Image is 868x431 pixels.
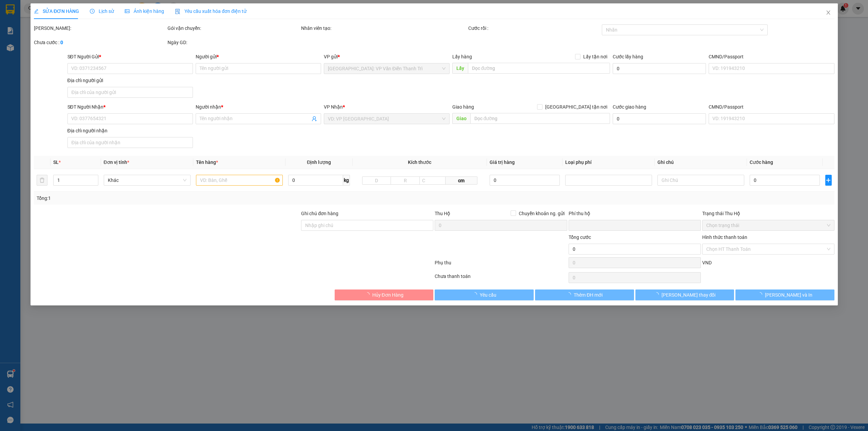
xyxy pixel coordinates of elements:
[37,175,47,186] button: delete
[34,39,166,46] div: Chưa cước :
[43,14,137,21] span: Ngày in phiếu: 17:09 ngày
[37,194,335,202] div: Tổng: 1
[312,116,317,121] span: user-add
[706,220,830,230] span: Chọn trạng thái
[343,175,350,186] span: kg
[818,3,837,22] button: Close
[562,156,654,169] th: Loại phụ phí
[568,235,591,240] span: Tổng cước
[19,23,36,29] strong: CSKH:
[328,63,445,74] span: Hà Nội: VP Văn Điển Thanh Trì
[657,175,744,186] input: Ghi Chú
[67,53,193,60] div: SĐT Người Gửi
[59,23,124,35] span: CÔNG TY TNHH CHUYỂN PHÁT NHANH BẢO AN
[825,177,831,183] span: plus
[90,8,114,14] span: Lịch sử
[702,210,834,217] div: Trạng thái Thu Hộ
[196,160,218,165] span: Tên hàng
[472,292,479,297] span: loading
[735,289,834,300] button: [PERSON_NAME] và In
[612,104,646,110] label: Cước giao hàng
[580,53,610,60] span: Lấy tận nơi
[566,292,574,297] span: loading
[434,259,568,271] div: Phụ thu
[419,176,445,185] input: C
[435,289,534,300] button: Yêu cầu
[301,220,433,231] input: Ghi chú đơn hàng
[408,160,431,165] span: Kích thước
[125,9,130,14] span: picture
[709,53,834,60] div: CMND/Passport
[362,176,391,185] input: D
[479,291,496,299] span: Yêu cầu
[825,175,831,186] button: plus
[67,87,193,98] input: Địa chỉ của người gửi
[175,8,246,14] span: Yêu cầu xuất hóa đơn điện tử
[568,210,701,220] div: Phí thu hộ
[324,53,449,60] div: VP gửi
[635,289,734,300] button: [PERSON_NAME] thay đổi
[435,211,450,216] span: Thu Hộ
[107,175,186,185] span: Khác
[196,103,321,111] div: Người nhận
[196,175,282,186] input: VD: Bàn, Ghế
[702,235,747,240] label: Hình thức thanh toán
[34,8,79,14] span: SỬA ĐƠN HÀNG
[749,160,773,165] span: Cước hàng
[53,160,59,165] span: SL
[612,54,643,59] label: Cước lấy hàng
[468,63,610,74] input: Dọc đường
[3,41,104,50] span: Mã đơn: VPVD1210250018
[612,63,706,74] input: Cước lấy hàng
[452,54,472,59] span: Lấy hàng
[661,291,715,299] span: [PERSON_NAME] thay đổi
[67,103,193,111] div: SĐT Người Nhận
[103,160,129,165] span: Đơn vị tính
[301,24,467,32] div: Nhân viên tạo:
[307,160,331,165] span: Định lượng
[60,40,63,45] b: 0
[324,104,343,110] span: VP Nhận
[45,3,134,12] strong: PHIẾU DÁN LÊN HÀNG
[654,156,747,169] th: Ghi chú
[612,113,706,124] input: Cước giao hàng
[516,210,567,217] span: Chuyển khoản ng. gửi
[364,292,372,297] span: loading
[452,63,468,74] span: Lấy
[825,10,831,15] span: close
[757,292,765,297] span: loading
[196,53,321,60] div: Người gửi
[3,23,52,35] span: [PHONE_NUMBER]
[391,176,419,185] input: R
[489,160,514,165] span: Giá trị hàng
[468,24,600,32] div: Cước rồi :
[67,77,193,84] div: Địa chỉ người gửi
[90,9,95,14] span: clock-circle
[125,8,164,14] span: Ảnh kiện hàng
[167,24,300,32] div: Gói vận chuyển:
[175,9,180,14] img: icon
[765,291,812,299] span: [PERSON_NAME] và In
[301,211,338,216] label: Ghi chú đơn hàng
[542,103,610,111] span: [GEOGRAPHIC_DATA] tận nơi
[574,291,603,299] span: Thêm ĐH mới
[334,289,433,300] button: Hủy Đơn Hàng
[34,24,166,32] div: [PERSON_NAME]:
[372,291,403,299] span: Hủy Đơn Hàng
[34,9,39,14] span: edit
[654,292,661,297] span: loading
[452,104,474,110] span: Giao hàng
[434,273,568,284] div: Chưa thanh toán
[535,289,634,300] button: Thêm ĐH mới
[470,113,610,124] input: Dọc đường
[445,176,477,185] span: cm
[702,260,711,265] span: VND
[167,39,300,46] div: Ngày GD:
[452,113,470,124] span: Giao
[709,103,834,111] div: CMND/Passport
[67,137,193,148] input: Địa chỉ của người nhận
[67,127,193,134] div: Địa chỉ người nhận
